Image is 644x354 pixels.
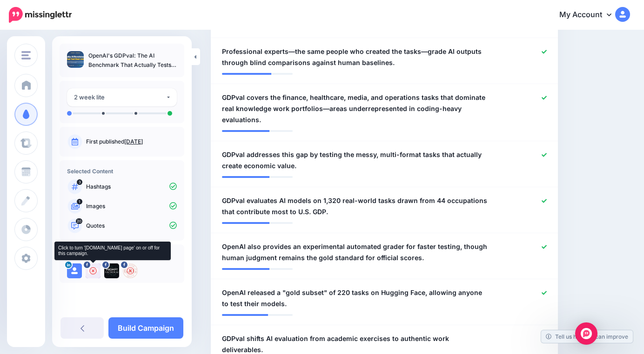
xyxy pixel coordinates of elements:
h4: Selected Content [67,168,177,175]
li: A post will be sent on day 14 [168,111,172,116]
span: GDPval addresses this gap by testing the messy, multi-format tasks that actually create economic ... [222,149,490,171]
img: dce756692adbe51f0a1e3d5fcc01448b_thumb.jpg [67,51,84,68]
li: A post will be sent on day 6 [134,112,137,115]
a: Tell us how we can improve [541,330,633,343]
span: Professional experts—the same people who created the tasks—grade AI outputs through blind compari... [222,46,490,68]
span: 3 [77,179,82,185]
span: OpenAI released a "gold subset" of 220 tasks on Hugging Face, allowing anyone to test their models. [222,287,490,309]
img: Missinglettr [9,7,72,23]
img: user_default_image.png [67,263,82,278]
p: First published [86,138,177,146]
img: 301506895_432118855609369_6165921687913003872_n-bsa155062.png [123,263,138,278]
span: 1 [77,199,82,204]
li: A post will be sent on day 0 [67,111,72,116]
h4: Sending To [67,252,177,259]
span: GDPval evaluates AI models on 1,320 real-world tasks drawn from 44 occupations that contribute mo... [222,195,490,217]
div: 2 week lite [74,92,166,103]
p: Images [86,202,177,210]
span: GDPval covers the finance, healthcare, media, and operations tasks that dominate real knowledge w... [222,92,490,125]
a: My Account [550,4,630,26]
button: 2 week lite [67,88,177,106]
a: [DATE] [124,138,143,145]
img: menu.png [21,51,31,59]
span: 20 [76,218,82,224]
div: Open Intercom Messenger [575,322,597,345]
p: Hashtags [86,183,177,191]
span: OpenAI also provides an experimental automated grader for faster testing, though human judgment r... [222,241,490,263]
p: OpenAI's GDPval: The AI Benchmark That Actually Tests Real Work [88,51,177,70]
img: 555648131_725193507205823_1790136724247220184_n-bsa155060.jpg [104,263,119,278]
li: A post will be sent on day 1 [102,112,105,115]
p: Quotes [86,222,177,230]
